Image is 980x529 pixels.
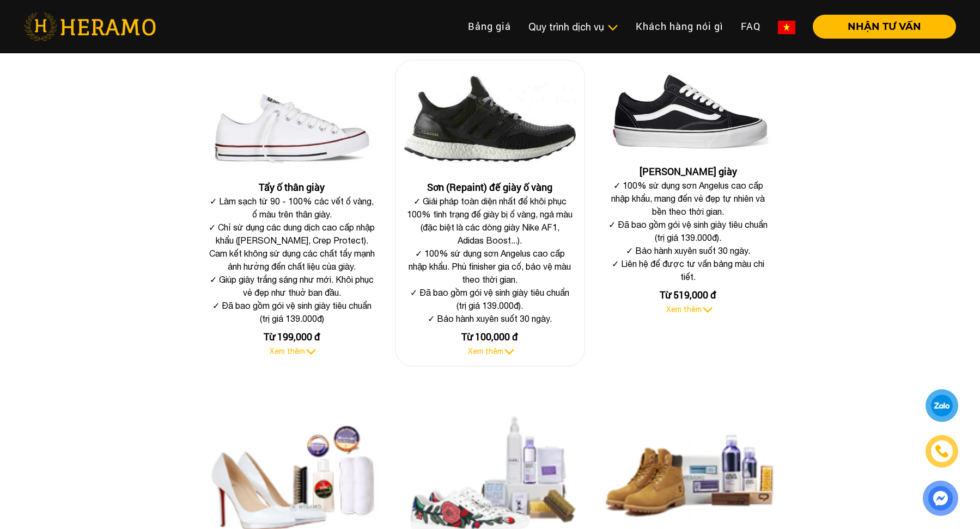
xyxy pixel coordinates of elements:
div: ✓ Giúp giày trắng sáng như mới. Khôi phục vẻ đẹp như thuở ban đầu. [208,273,376,299]
span: Xem thêm [666,305,702,314]
a: Tẩy ố thân giàyTẩy ố thân giày✓ Làm sạch từ 90 - 100% các vết ố vàng, ố màu trên thân giày. ✓ Chỉ... [197,60,387,366]
div: [PERSON_NAME] giày [601,164,775,179]
div: ✓ Giải pháp toàn diện nhất để khôi phục 100% tình trạng đế giày bị ố vàng, ngả màu (đặc biệt là c... [407,195,574,247]
img: Sơn (Repaint) đế giày ố vàng [404,69,576,171]
div: Sơn (Repaint) đế giày ố vàng [404,180,576,195]
a: NHẬN TƯ VẤN [804,22,956,32]
div: ✓ 100% sử dụng sơn Angelus cao cấp nhập khẩu, mang đến vẻ đẹp tự nhiên và bền theo thời gian. [604,179,772,218]
a: phone-icon [926,435,958,468]
span: Xem thêm [468,347,503,356]
img: Tẩy ố thân giày [205,69,379,171]
div: Từ 100,000 đ [404,329,576,344]
div: ✓ Liên hệ để được tư vấn bảng màu chi tiết. [604,257,772,283]
a: FAQ [732,15,769,38]
div: ✓ Làm sạch từ 90 - 100% các vết ố vàng, ố màu trên thân giày. [208,195,376,221]
a: Sơn (Repaint) đế giày ố vàngSơn (Repaint) đế giày ố vàng✓ Giải pháp toàn diện nhất để khôi phục 1... [395,60,586,366]
div: ✓ Bảo hành xuyên suốt 30 ngày. [604,244,772,257]
div: ✓ Chỉ sử dụng các dung dịch cao cấp nhập khẩu ([PERSON_NAME], Crep Protect). Cam kết không sử dụn... [208,221,376,273]
div: ✓ Đã bao gồm gói vệ sinh giày tiêu chuẩn (trị giá 139.000đ). [407,286,574,312]
div: Quy trình dịch vụ [528,20,618,34]
div: Từ 199,000 đ [205,329,379,344]
img: subToggleIcon [702,304,713,315]
img: phone-icon [934,443,949,459]
div: Từ 519,000 đ [601,288,775,302]
span: Xem thêm [270,347,305,356]
img: heramo-logo.png [24,13,156,41]
button: NHẬN TƯ VẤN [813,15,956,39]
div: ✓ Bảo hành xuyên suốt 30 ngày. [407,312,574,325]
a: Sơn nhuộm giày[PERSON_NAME] giày✓ 100% sử dụng sơn Angelus cao cấp nhập khẩu, mang đến vẻ đẹp tự ... [593,60,783,324]
div: ✓ Đã bao gồm gói vệ sinh giày tiêu chuẩn (trị giá 139.000đ). [604,218,772,244]
img: Sơn nhuộm giày [601,69,775,155]
a: Bảng giá [459,15,520,38]
img: subToggleIcon [503,346,515,357]
img: subToggleIcon [607,22,618,33]
div: ✓ 100% sử dụng sơn Angelus cao cấp nhập khẩu. Phủ finisher gia cố, bảo vệ màu theo thời gian. [407,247,574,286]
img: vn-flag.png [778,21,795,34]
img: subToggleIcon [305,346,316,357]
a: Khách hàng nói gì [627,15,732,38]
div: Tẩy ố thân giày [205,180,379,195]
div: ✓ Đã bao gồm gói vệ sinh giày tiêu chuẩn (trị giá 139.000đ) [208,299,376,325]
